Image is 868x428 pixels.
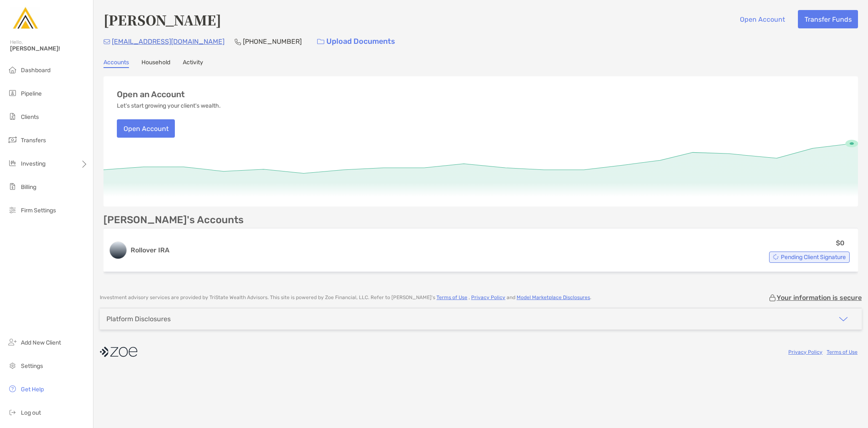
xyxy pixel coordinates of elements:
[317,39,324,45] img: button icon
[117,103,221,109] p: Let's start growing your client's wealth.
[243,36,302,47] p: [PHONE_NUMBER]
[777,294,862,302] p: Your information is secure
[798,10,858,28] button: Transfer Funds
[235,38,241,45] img: Phone Icon
[110,242,126,259] img: logo account
[131,245,688,255] h3: Rollover IRA
[836,238,845,248] p: $0
[21,184,36,191] span: Billing
[471,295,505,300] a: Privacy Policy
[103,59,129,68] a: Accounts
[827,349,858,355] a: Terms of Use
[21,67,50,74] span: Dashboard
[8,407,18,417] img: logout icon
[21,90,42,97] span: Pipeline
[8,360,18,370] img: settings icon
[8,205,18,215] img: firm-settings icon
[100,342,137,361] img: company logo
[141,59,170,68] a: Household
[21,137,46,144] span: Transfers
[100,295,591,301] p: Investment advisory services are provided by TriState Wealth Advisors . This site is powered by Z...
[312,33,401,50] a: Upload Documents
[112,36,225,47] p: [EMAIL_ADDRESS][DOMAIN_NAME]
[21,339,61,346] span: Add New Client
[183,59,203,68] a: Activity
[8,111,18,121] img: clients icon
[437,295,467,300] a: Terms of Use
[21,160,45,167] span: Investing
[8,181,18,191] img: billing icon
[103,10,221,29] h4: [PERSON_NAME]
[21,386,44,393] span: Get Help
[21,363,43,370] span: Settings
[106,315,171,323] div: Platform Disclosures
[8,384,18,394] img: get-help icon
[8,337,18,347] img: add_new_client icon
[103,215,244,225] p: [PERSON_NAME]'s Accounts
[8,88,18,98] img: pipeline icon
[773,254,779,260] img: Account Status icon
[21,207,56,214] span: Firm Settings
[8,158,18,168] img: investing icon
[21,409,41,416] span: Log out
[117,119,175,138] button: Open Account
[10,45,88,52] span: [PERSON_NAME]!
[117,90,185,99] h3: Open an Account
[788,349,823,355] a: Privacy Policy
[103,39,110,44] img: Email Icon
[8,135,18,145] img: transfers icon
[10,3,40,33] img: Zoe Logo
[781,255,846,259] span: Pending Client Signature
[838,314,848,324] img: icon arrow
[21,113,39,121] span: Clients
[517,295,590,300] a: Model Marketplace Disclosures
[8,65,18,75] img: dashboard icon
[733,10,791,28] button: Open Account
